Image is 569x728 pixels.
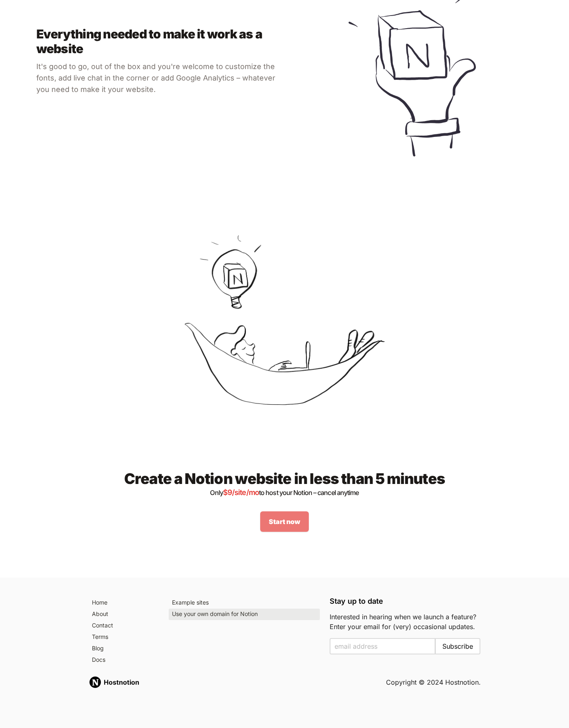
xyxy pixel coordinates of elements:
[330,597,481,605] h5: Stay up to date
[89,632,159,643] a: Terms
[102,487,468,498] p: Only to host your Notion – cancel anytime
[89,676,102,689] img: Hostnotion logo
[169,597,320,609] a: Example sites
[89,643,159,654] a: Blog
[169,609,320,620] a: Use your own domain for Notion
[102,470,468,498] h2: Create a Notion website in less than 5 minutes
[330,612,481,632] p: Interested in hearing when we launch a feature? Enter your email for (very) occasional updates.
[36,61,278,95] p: It's good to go, out of the box and you're welcome to customize the fonts, add live chat in the c...
[223,488,259,497] span: $ 9 /site/mo
[89,654,159,666] a: Docs
[330,638,436,654] input: Enter your email to subscribe to the email list and be notified when we launch
[89,620,159,632] a: Contact
[89,597,159,609] a: Home
[386,677,481,687] h5: Copyright © 2024 Hostnotion.
[89,609,159,620] a: About
[435,638,480,654] button: Subscribe
[260,511,309,532] a: Start now
[36,27,278,56] h4: Everything needed to make it work as a website
[104,678,139,686] strong: Hostnotion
